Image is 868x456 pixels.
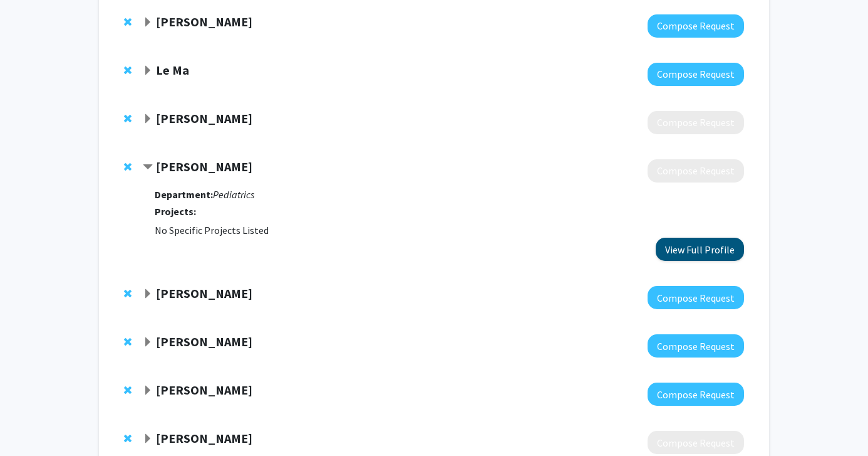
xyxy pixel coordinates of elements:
[213,188,254,201] i: Pediatrics
[143,162,153,172] span: Contract Meghan Harrison Bookmark
[124,289,132,299] span: Remove Isidore Rigoutsos from bookmarks
[648,431,744,454] button: Compose Request to Ricki Carroll
[124,162,132,172] span: Remove Meghan Harrison from bookmarks
[124,433,132,443] span: Remove Ricki Carroll from bookmarks
[156,62,189,78] strong: Le Ma
[143,18,153,28] span: Expand John Hanifin Bookmark
[156,159,252,174] strong: [PERSON_NAME]
[156,110,252,126] strong: [PERSON_NAME]
[124,114,132,124] span: Remove Matthew Di Guglielmo from bookmarks
[648,383,744,406] button: Compose Request to Elissa Miller
[155,205,196,218] strong: Projects:
[124,65,132,75] span: Remove Le Ma from bookmarks
[143,386,153,396] span: Expand Elissa Miller Bookmark
[143,66,153,76] span: Expand Le Ma Bookmark
[648,286,744,309] button: Compose Request to Isidore Rigoutsos
[143,337,153,347] span: Expand Ryan Tomlinson Bookmark
[9,400,53,447] iframe: Chat
[156,334,252,349] strong: [PERSON_NAME]
[124,385,132,395] span: Remove Elissa Miller from bookmarks
[156,382,252,398] strong: [PERSON_NAME]
[143,114,153,124] span: Expand Matthew Di Guglielmo Bookmark
[656,238,744,261] button: View Full Profile
[156,14,252,29] strong: [PERSON_NAME]
[648,111,744,134] button: Compose Request to Matthew Di Guglielmo
[155,224,269,236] span: No Specific Projects Listed
[648,14,744,38] button: Compose Request to John Hanifin
[143,434,153,444] span: Expand Ricki Carroll Bookmark
[648,159,744,183] button: Compose Request to Meghan Harrison
[648,63,744,86] button: Compose Request to Le Ma
[143,289,153,299] span: Expand Isidore Rigoutsos Bookmark
[124,17,132,27] span: Remove John Hanifin from bookmarks
[155,188,213,201] strong: Department:
[124,337,132,347] span: Remove Ryan Tomlinson from bookmarks
[156,430,252,446] strong: [PERSON_NAME]
[648,334,744,358] button: Compose Request to Ryan Tomlinson
[156,285,252,301] strong: [PERSON_NAME]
